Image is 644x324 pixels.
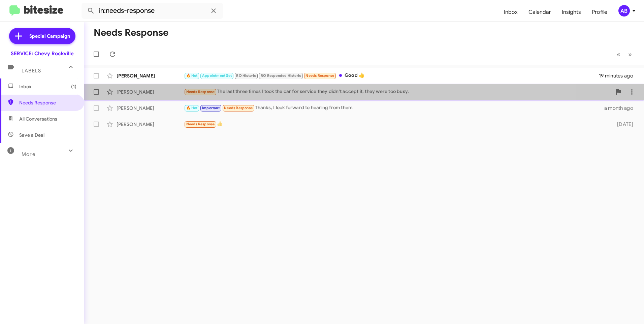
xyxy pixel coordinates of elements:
span: Needs Response [186,122,215,126]
div: a month ago [604,105,639,111]
span: Special Campaign [29,33,70,39]
button: Previous [613,47,624,61]
a: Insights [556,2,586,22]
span: Needs Response [186,90,215,94]
button: Next [624,47,636,61]
h1: Needs Response [94,27,168,38]
span: All Conversations [19,116,57,122]
div: AB [618,5,630,17]
div: 19 minutes ago [599,72,639,79]
div: SERVICE: Chevy Rockville [11,50,74,57]
div: 👍 [184,120,606,128]
span: RO Responded Historic [261,73,301,78]
a: Special Campaign [9,28,75,44]
div: [PERSON_NAME] [117,89,184,95]
div: Good 👍 [184,72,599,79]
input: Search [82,3,223,19]
div: [PERSON_NAME] [117,72,184,79]
button: AB [613,5,637,17]
a: Inbox [498,2,523,22]
span: Needs Response [305,73,334,78]
span: » [628,50,632,59]
a: Calendar [523,2,556,22]
span: Appointment Set [202,73,232,78]
span: More [22,151,35,157]
span: Needs Response [19,99,76,106]
div: [PERSON_NAME] [117,121,184,128]
span: Inbox [19,83,76,90]
div: Thanks, I look forward to hearing from them. [184,104,604,112]
span: « [617,50,620,59]
a: Profile [586,2,613,22]
span: (1) [71,83,76,90]
div: [PERSON_NAME] [117,105,184,111]
span: Save a Deal [19,132,44,138]
span: 🔥 Hot [186,73,198,78]
nav: Page navigation example [613,47,636,61]
span: RO Historic [236,73,256,78]
span: 🔥 Hot [186,106,198,110]
span: Important [202,106,220,110]
span: Needs Response [224,106,253,110]
div: The last three times I took the car for service they didn't accept it, they were too busy. [184,88,612,96]
span: Labels [22,68,41,74]
div: [DATE] [606,121,639,128]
